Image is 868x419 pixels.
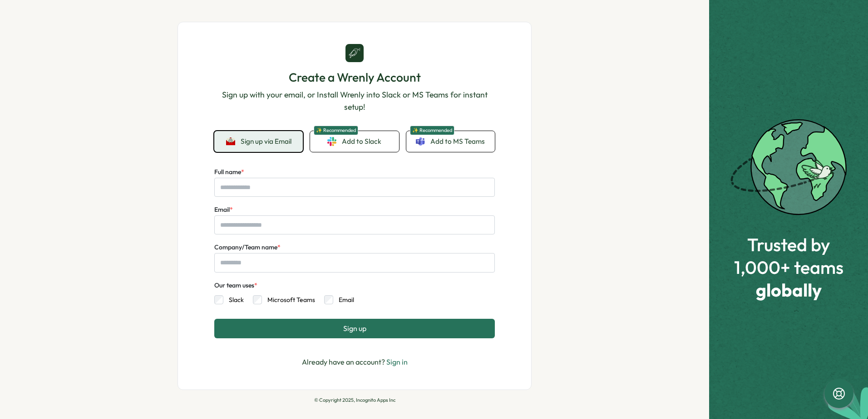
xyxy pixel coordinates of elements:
[241,137,291,146] span: Sign up via Email
[734,280,843,300] span: globally
[214,167,244,177] label: Full name
[178,397,532,403] p: © Copyright 2025, Incognito Apps Inc
[343,324,366,332] span: Sign up
[734,234,843,254] span: Trusted by
[214,69,495,85] h1: Create a Wrenly Account
[302,356,408,368] p: Already have an account?
[386,357,408,366] a: Sign in
[406,131,495,152] a: ✨ RecommendedAdd to MS Teams
[734,257,843,277] span: 1,000+ teams
[314,126,358,135] span: ✨ Recommended
[310,131,399,152] a: ✨ RecommendedAdd to Slack
[410,126,454,135] span: ✨ Recommended
[214,205,233,215] label: Email
[214,131,303,152] button: Sign up via Email
[342,136,381,146] span: Add to Slack
[223,295,244,304] label: Slack
[214,89,495,113] p: Sign up with your email, or Install Wrenly into Slack or MS Teams for instant setup!
[333,295,354,304] label: Email
[262,295,315,304] label: Microsoft Teams
[430,136,485,146] span: Add to MS Teams
[214,243,281,253] label: Company/Team name
[214,281,257,291] div: Our team uses
[214,319,495,338] button: Sign up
